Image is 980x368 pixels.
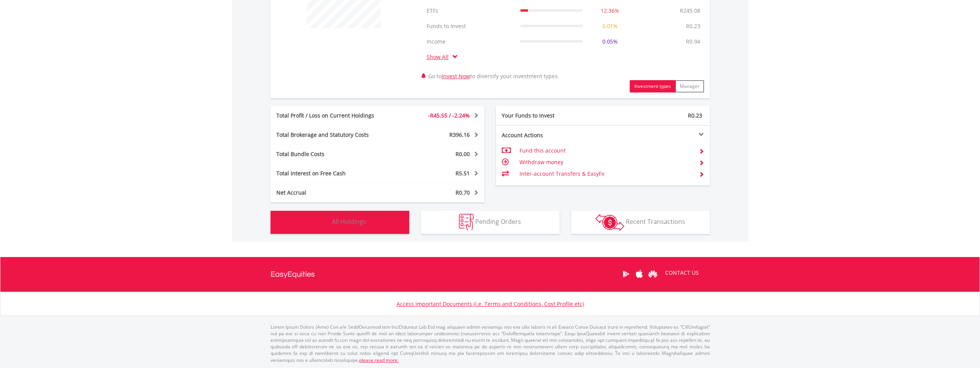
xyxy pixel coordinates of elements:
a: EasyEquities [271,257,315,292]
img: pending_instructions-wht.png [459,214,474,230]
p: Lorem Ipsum Dolors (Ame) Con a/e SeddOeiusmod tem InciDiduntut Lab Etd mag aliquaen admin veniamq... [271,324,710,363]
button: Recent Transactions [571,211,710,234]
td: R0.23 [682,18,704,34]
div: Total Brokerage and Statutory Costs [271,131,395,139]
img: holdings-wht.png [314,214,330,230]
td: R0.94 [682,34,704,49]
a: Show All [427,53,452,60]
a: please read more: [359,357,398,363]
span: R5.51 [456,170,470,177]
span: Pending Orders [475,217,521,226]
a: Access Important Documents (i.e. Terms and Conditions, Cost Profile etc) [397,300,584,308]
button: All Holdings [271,211,409,234]
a: CONTACT US [660,262,704,284]
td: Inter-account Transfers & EasyFx [519,168,693,180]
img: transactions-zar-wht.png [595,214,624,231]
span: Recent Transactions [626,217,685,226]
td: Fund this account [519,145,693,156]
span: -R45.55 / -2.24% [428,112,470,119]
a: Huawei [646,262,660,286]
span: All Holdings [332,217,366,226]
button: Pending Orders [421,211,560,234]
div: Total Interest on Free Cash [271,170,395,177]
td: R245.08 [676,3,704,18]
div: Total Profit / Loss on Current Holdings [271,112,395,119]
td: 0.01% [587,18,634,34]
span: R0.00 [456,150,470,158]
td: 0.05% [587,34,634,49]
span: R0.70 [456,189,470,196]
button: Manager [675,80,704,92]
a: Invest Now [442,72,470,80]
td: Funds to Invest [423,18,516,34]
div: Net Accrual [271,189,395,197]
td: Income [423,34,516,49]
a: Google Play [619,262,633,286]
span: R396.16 [449,131,470,138]
span: R0.23 [688,112,702,119]
td: 12.36% [587,3,634,18]
div: Total Bundle Costs [271,150,395,158]
a: Apple [633,262,646,286]
div: Account Actions [496,131,603,139]
div: Your Funds to Invest [496,112,603,119]
button: Investment types [630,80,676,92]
td: Withdraw money [519,156,693,168]
td: ETFs [423,3,516,18]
